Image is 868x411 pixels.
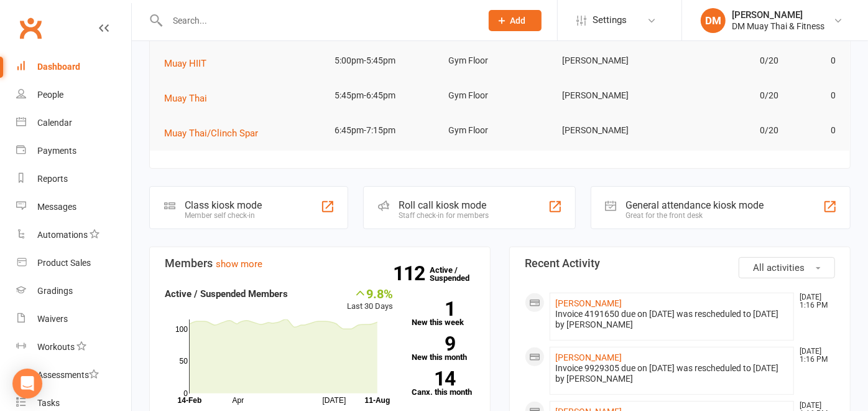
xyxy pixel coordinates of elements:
div: Tasks [37,398,60,408]
div: Payments [37,146,76,156]
td: 0 [785,116,842,145]
td: 0 [785,46,842,75]
div: Invoice 9929305 due on [DATE] was rescheduled to [DATE] by [PERSON_NAME] [555,363,788,384]
strong: 112 [393,264,430,283]
a: Reports [16,165,131,193]
div: Assessments [37,370,99,380]
td: Gym Floor [443,46,557,75]
div: Great for the front desk [626,211,764,220]
div: Dashboard [37,62,80,72]
button: Muay Thai [164,91,216,106]
a: [PERSON_NAME] [555,352,622,362]
a: Clubworx [15,12,46,44]
h3: Recent Activity [525,257,835,270]
a: Payments [16,137,131,165]
a: 14Canx. this month [412,371,475,396]
div: People [37,90,63,100]
time: [DATE] 1:16 PM [793,347,834,364]
div: Invoice 4191650 due on [DATE] was rescheduled to [DATE] by [PERSON_NAME] [555,309,788,330]
div: Staff check-in for members [399,211,489,220]
button: Muay Thai/Clinch Spar [164,126,267,141]
a: [PERSON_NAME] [555,298,622,308]
strong: 1 [412,300,455,318]
a: 1New this week [412,301,475,326]
a: 112Active / Suspended [430,257,484,291]
td: Gym Floor [443,81,557,110]
td: [PERSON_NAME] [557,81,671,110]
div: DM Muay Thai & Fitness [732,21,824,32]
a: show more [216,258,262,270]
td: 0/20 [671,116,785,145]
time: [DATE] 1:16 PM [793,293,834,309]
strong: Active / Suspended Members [165,288,288,300]
button: All activities [739,257,835,278]
span: Add [510,16,526,26]
button: Add [489,10,542,31]
a: 9New this month [412,336,475,361]
div: Waivers [37,314,68,324]
div: Open Intercom Messenger [12,369,42,399]
button: Muay HIIT [164,56,215,71]
td: 0/20 [671,81,785,110]
td: Gym Floor [443,116,557,145]
a: People [16,81,131,109]
a: Product Sales [16,249,131,277]
div: DM [701,8,726,33]
div: Product Sales [37,258,91,268]
span: Muay Thai [164,93,207,104]
td: 5:00pm-5:45pm [330,46,443,75]
td: 6:45pm-7:15pm [330,116,443,145]
a: Assessments [16,361,131,389]
div: Workouts [37,342,75,352]
a: Automations [16,221,131,249]
span: All activities [753,262,805,273]
a: Messages [16,193,131,221]
td: 0/20 [671,46,785,75]
div: Class kiosk mode [185,199,262,211]
span: Settings [593,6,627,34]
td: [PERSON_NAME] [557,46,671,75]
div: Calendar [37,118,72,128]
td: [PERSON_NAME] [557,116,671,145]
div: Member self check-in [185,211,262,220]
a: Gradings [16,277,131,305]
div: General attendance kiosk mode [626,199,764,211]
td: 0 [785,81,842,110]
a: Dashboard [16,53,131,81]
div: Gradings [37,286,73,296]
div: Reports [37,174,68,184]
div: Roll call kiosk mode [399,199,489,211]
a: Calendar [16,109,131,137]
div: Messages [37,202,76,212]
div: [PERSON_NAME] [732,9,824,21]
div: 9.8% [347,286,393,300]
span: Muay HIIT [164,58,206,69]
strong: 9 [412,334,455,353]
span: Muay Thai/Clinch Spar [164,128,258,139]
div: Automations [37,230,88,240]
a: Workouts [16,333,131,361]
h3: Members [165,257,475,270]
input: Search... [164,12,473,29]
div: Last 30 Days [347,286,393,313]
a: Waivers [16,305,131,333]
strong: 14 [412,369,455,388]
td: 5:45pm-6:45pm [330,81,443,110]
